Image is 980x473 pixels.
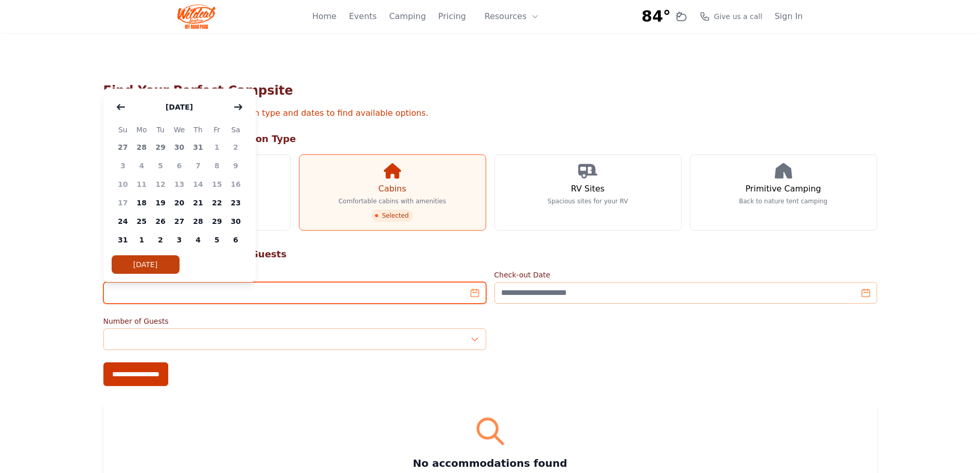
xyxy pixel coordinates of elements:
span: Su [114,124,133,136]
h2: Step 1: Choose Accommodation Type [103,132,877,146]
a: Cabins Comfortable cabins with amenities Selected [299,154,486,231]
span: 27 [114,138,133,156]
p: Back to nature tent camping [739,197,828,205]
span: 29 [151,138,170,156]
span: 21 [189,194,208,212]
span: 4 [132,156,151,175]
span: Fr [207,124,226,136]
a: RV Sites Spacious sites for your RV [494,154,682,231]
span: 2 [226,138,245,156]
span: 28 [132,138,151,156]
a: Home [312,10,336,23]
h3: No accommodations found [116,456,865,470]
span: 16 [226,175,245,194]
h3: Cabins [378,183,406,195]
span: 2 [151,231,170,249]
span: 1 [207,138,226,156]
span: 26 [151,212,170,231]
span: 84° [642,7,671,26]
span: 11 [132,175,151,194]
p: Spacious sites for your RV [547,197,628,205]
span: 31 [189,138,208,156]
button: Resources [478,6,545,27]
p: Comfortable cabins with amenities [338,197,446,205]
span: 28 [189,212,208,231]
span: 30 [226,212,245,231]
span: 24 [114,212,133,231]
span: 25 [132,212,151,231]
span: 17 [114,194,133,212]
span: 19 [151,194,170,212]
a: Give us a call [700,11,762,22]
span: 9 [226,156,245,175]
h3: RV Sites [571,183,604,195]
label: Check-in Date [103,270,486,280]
h2: Step 2: Select Your Dates & Guests [103,247,877,261]
span: Selected [371,209,413,222]
span: 13 [170,175,189,194]
span: 5 [151,156,170,175]
span: Tu [151,124,170,136]
h3: Primitive Camping [745,183,821,195]
span: 14 [189,175,208,194]
span: 8 [207,156,226,175]
span: 1 [132,231,151,249]
span: 22 [207,194,226,212]
span: 20 [170,194,189,212]
a: Events [349,10,377,23]
span: 27 [170,212,189,231]
span: 29 [207,212,226,231]
a: Sign In [775,10,803,23]
a: Pricing [438,10,466,23]
span: 6 [226,231,245,249]
label: Check-out Date [494,270,877,280]
button: [DATE] [112,255,180,274]
h1: Find Your Perfect Campsite [103,82,877,99]
span: 5 [207,231,226,249]
span: Th [189,124,208,136]
button: [DATE] [155,97,203,117]
span: Sa [226,124,245,136]
span: 3 [114,156,133,175]
span: 31 [114,231,133,249]
a: Primitive Camping Back to nature tent camping [690,154,877,231]
span: 18 [132,194,151,212]
span: 6 [170,156,189,175]
span: 3 [170,231,189,249]
span: 7 [189,156,208,175]
span: 15 [207,175,226,194]
span: 10 [114,175,133,194]
a: Camping [389,10,425,23]
span: 23 [226,194,245,212]
span: Give us a call [714,11,762,22]
span: Mo [132,124,151,136]
p: Select your preferred accommodation type and dates to find available options. [103,107,877,119]
img: Wildcat Logo [177,4,216,29]
span: 4 [189,231,208,249]
label: Number of Guests [103,316,486,326]
span: 30 [170,138,189,156]
span: 12 [151,175,170,194]
span: We [170,124,189,136]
